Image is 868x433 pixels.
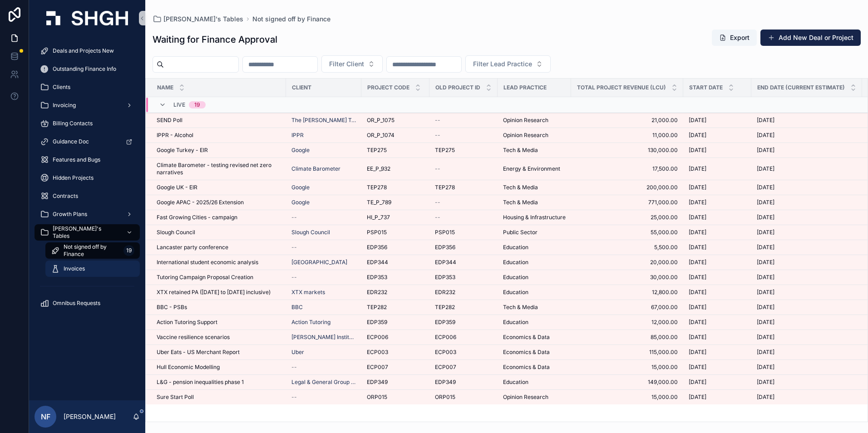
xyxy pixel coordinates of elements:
a: Fast Growing Cities - campaign [157,214,281,221]
a: -- [291,244,356,251]
span: 20,000.00 [577,259,678,266]
a: [DATE] [757,165,857,172]
a: [DATE] [689,274,746,281]
a: Google [291,184,356,191]
span: Opinion Research [503,132,548,139]
a: Uber Eats - US Merchant Report [157,349,281,356]
a: [DATE] [757,132,857,139]
a: -- [291,214,356,221]
span: [DATE] [757,132,774,139]
span: TEP278 [367,184,387,191]
a: Google [291,199,310,206]
button: Select Button [465,55,551,73]
a: Not signed off by Finance [252,15,330,24]
a: Uber [291,349,356,356]
a: Climate Barometer [291,165,340,172]
a: 21,000.00 [577,117,678,124]
span: Contracts [53,192,78,200]
a: -- [435,117,492,124]
a: Tech & Media [503,304,566,311]
a: 11,000.00 [577,132,678,139]
a: EDP344 [435,259,492,266]
a: Economics & Data [503,334,566,341]
span: 12,000.00 [577,319,678,326]
a: 55,000.00 [577,229,678,236]
span: [DATE] [757,184,774,191]
a: TEP278 [435,184,492,191]
span: Vaccine resilience scenarios [157,334,230,341]
span: ECP006 [435,334,456,341]
a: EDP356 [435,244,492,251]
span: Lancaster party conference [157,244,228,251]
span: Features and Bugs [53,156,100,163]
a: Not signed off by Finance19 [45,242,140,259]
span: TEP278 [435,184,455,191]
a: EDP359 [435,319,492,326]
span: Opinion Research [503,117,548,124]
a: [DATE] [757,147,857,154]
span: Google UK - EIR [157,184,197,191]
a: Action Tutoring [291,319,330,326]
span: Billing Contacts [53,120,93,127]
span: EDP353 [367,274,387,281]
span: HI_P_737 [367,214,390,221]
a: Education [503,289,566,296]
span: TEP282 [435,304,455,311]
div: 19 [123,245,134,256]
a: PSP015 [435,229,492,236]
a: [DATE] [757,199,857,206]
a: EDP344 [367,259,424,266]
span: [DATE] [689,229,706,236]
span: [DATE] [757,229,774,236]
a: HI_P_737 [367,214,424,221]
a: TE_P_789 [367,199,424,206]
span: 30,000.00 [577,274,678,281]
span: [DATE] [689,304,706,311]
a: TEP282 [367,304,424,311]
a: [DATE] [689,319,746,326]
span: Invoices [64,265,85,272]
span: Education [503,274,528,281]
button: Export [712,30,757,46]
span: Google [291,147,310,154]
span: 85,000.00 [577,334,678,341]
a: [DATE] [757,184,857,191]
a: Outstanding Finance Info [35,61,140,77]
a: [PERSON_NAME]'s Tables [35,224,140,241]
a: Housing & Infrastructure [503,214,566,221]
a: [DATE] [757,319,857,326]
span: [DATE] [757,165,774,172]
a: Google [291,184,310,191]
span: Uber Eats - US Merchant Report [157,349,240,356]
span: EDR232 [367,289,387,296]
a: Invoices [45,261,140,277]
a: [DATE] [757,304,857,311]
a: Google APAC - 2025/26 Extension [157,199,281,206]
span: BBC [291,304,303,311]
a: 200,000.00 [577,184,678,191]
span: 12,800.00 [577,289,678,296]
span: TE_P_789 [367,199,391,206]
span: -- [291,244,297,251]
span: XTX retained PA ([DATE] to [DATE] inclusive) [157,289,271,296]
a: Education [503,244,566,251]
span: Google APAC - 2025/26 Extension [157,199,244,206]
a: Tech & Media [503,147,566,154]
a: Tutoring Campaign Proposal Creation [157,274,281,281]
a: Add New Deal or Project [760,30,861,46]
span: 130,000.00 [577,147,678,154]
span: Hidden Projects [53,174,94,182]
span: Fast Growing Cities - campaign [157,214,237,221]
a: XTX markets [291,289,325,296]
a: The [PERSON_NAME] Trust [291,117,356,124]
a: [GEOGRAPHIC_DATA] [291,259,347,266]
a: Billing Contacts [35,115,140,132]
a: Climate Barometer [291,165,356,172]
a: [PERSON_NAME] Institute for Global Change [291,334,356,341]
span: EDP353 [435,274,455,281]
a: PSP015 [367,229,424,236]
